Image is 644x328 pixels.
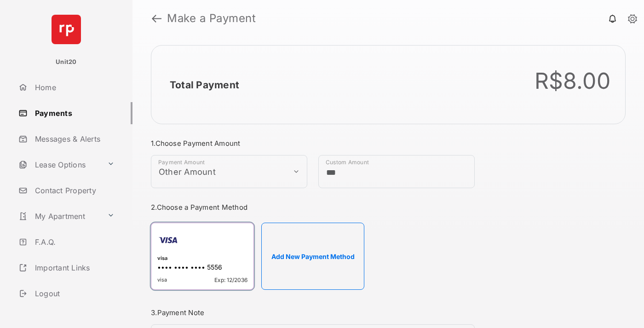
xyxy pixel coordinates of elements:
[15,179,132,201] a: Contact Property
[15,282,132,305] a: Logout
[15,102,132,124] a: Payments
[15,205,103,227] a: My Apartment
[214,276,247,283] span: Exp: 12/2036
[157,263,247,273] div: •••• •••• •••• 5556
[261,223,364,290] button: Add New Payment Method
[151,203,475,212] h3: 2. Choose a Payment Method
[56,58,77,67] p: Unit20
[15,154,103,176] a: Lease Options
[52,15,81,44] img: svg+xml;base64,PHN2ZyB4bWxucz0iaHR0cDovL3d3dy53My5vcmcvMjAwMC9zdmciIHdpZHRoPSI2NCIgaGVpZ2h0PSI2NC...
[151,139,475,148] h3: 1. Choose Payment Amount
[157,255,247,263] div: visa
[15,76,132,98] a: Home
[15,257,118,279] a: Important Links
[535,68,611,94] div: R$8.00
[15,231,132,253] a: F.A.Q.
[167,13,256,24] strong: Make a Payment
[170,79,239,91] h2: Total Payment
[157,276,167,283] span: visa
[15,128,132,150] a: Messages & Alerts
[151,223,254,290] div: visa•••• •••• •••• 5556visaExp: 12/2036
[151,308,475,317] h3: 3. Payment Note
